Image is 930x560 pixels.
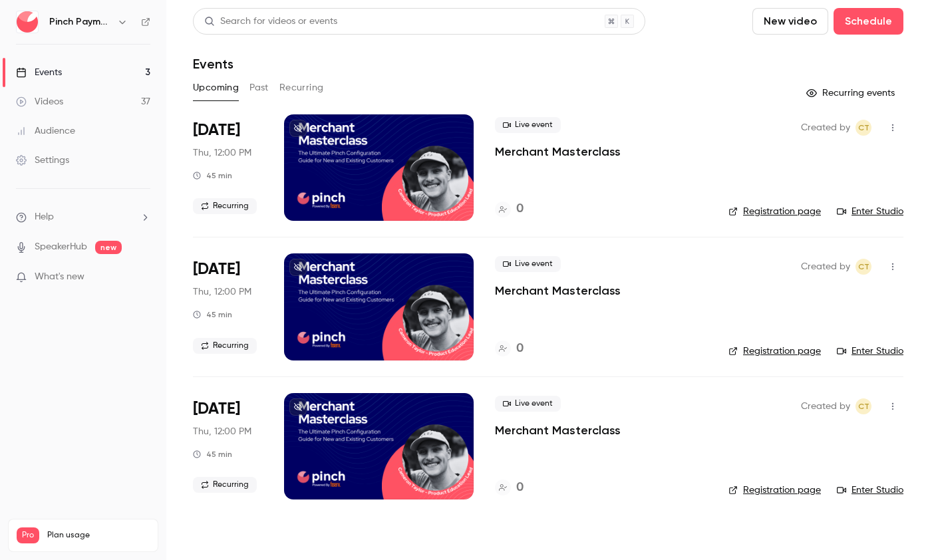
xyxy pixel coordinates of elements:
span: Cameron Taylor [855,398,871,414]
span: Created by [801,259,850,275]
h4: 0 [516,340,524,358]
span: [DATE] [193,120,240,141]
span: CT [858,120,869,136]
span: Live event [495,396,561,412]
a: 0 [495,200,524,218]
span: Recurring [193,198,257,214]
a: 0 [495,340,524,358]
a: Registration page [728,484,821,497]
span: Cameron Taylor [855,120,871,136]
a: Merchant Masterclass [495,283,621,299]
a: Enter Studio [837,484,903,497]
iframe: Noticeable Trigger [134,271,150,283]
div: Sep 18 Thu, 12:00 PM (Australia/Brisbane) [193,393,263,499]
span: CT [858,398,869,414]
div: Audience [16,124,75,138]
a: Merchant Masterclass [495,144,621,160]
a: Merchant Masterclass [495,422,621,438]
span: Thu, 12:00 PM [193,146,251,160]
a: Enter Studio [837,205,903,218]
span: Thu, 12:00 PM [193,425,251,438]
span: What's new [35,270,84,284]
button: New video [752,8,828,35]
span: Recurring [193,477,257,493]
li: help-dropdown-opener [16,210,150,224]
span: Cameron Taylor [855,259,871,275]
h6: Pinch Payments [49,15,112,29]
div: Settings [16,154,69,167]
div: 45 min [193,449,232,460]
div: 45 min [193,170,232,181]
span: Live event [495,256,561,272]
h4: 0 [516,200,524,218]
span: Plan usage [47,530,150,541]
button: Recurring events [800,82,903,104]
div: Videos [16,95,63,108]
span: Help [35,210,54,224]
img: Pinch Payments [17,11,38,33]
div: 45 min [193,309,232,320]
span: Recurring [193,338,257,354]
span: Created by [801,398,850,414]
span: Created by [801,120,850,136]
a: 0 [495,479,524,497]
h4: 0 [516,479,524,497]
span: Thu, 12:00 PM [193,285,251,299]
a: Registration page [728,345,821,358]
a: SpeakerHub [35,240,87,254]
div: Search for videos or events [204,15,337,29]
button: Upcoming [193,77,239,98]
span: Live event [495,117,561,133]
a: Enter Studio [837,345,903,358]
button: Recurring [279,77,324,98]
div: Sep 4 Thu, 12:00 PM (Australia/Brisbane) [193,253,263,360]
a: Registration page [728,205,821,218]
span: Pro [17,527,39,543]
button: Past [249,77,269,98]
div: Events [16,66,62,79]
span: new [95,241,122,254]
div: Aug 21 Thu, 12:00 PM (Australia/Brisbane) [193,114,263,221]
span: [DATE] [193,259,240,280]
span: [DATE] [193,398,240,420]
h1: Events [193,56,233,72]
button: Schedule [834,8,903,35]
span: CT [858,259,869,275]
